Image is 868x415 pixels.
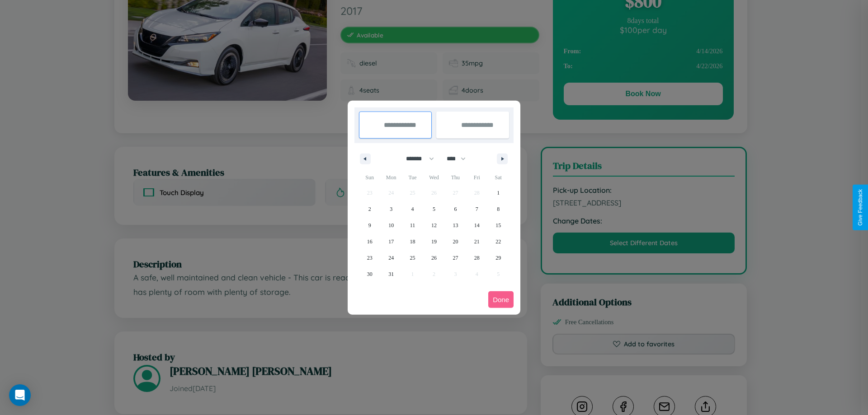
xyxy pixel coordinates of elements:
button: 8 [488,201,509,217]
div: Give Feedback [857,189,863,226]
button: 31 [380,266,401,282]
button: 12 [423,217,444,233]
span: 9 [368,217,371,233]
span: 4 [411,201,414,217]
span: 27 [453,250,458,266]
button: 1 [488,185,509,201]
span: 10 [388,217,394,233]
button: 15 [488,217,509,233]
span: 8 [497,201,500,217]
span: 6 [454,201,457,217]
span: Sat [488,170,509,185]
span: Mon [380,170,401,185]
button: 4 [402,201,423,217]
span: 29 [495,250,501,266]
button: 5 [423,201,444,217]
span: 24 [388,250,394,266]
span: 26 [431,250,437,266]
span: 12 [431,217,437,233]
span: 20 [453,233,458,250]
button: 20 [445,233,466,250]
span: 14 [474,217,480,233]
span: 7 [476,201,478,217]
span: 22 [495,233,501,250]
button: 3 [380,201,401,217]
span: 3 [390,201,392,217]
button: 28 [466,250,487,266]
button: 25 [402,250,423,266]
span: 11 [410,217,415,233]
span: 30 [367,266,373,282]
span: 1 [497,185,500,201]
span: 5 [433,201,435,217]
button: 27 [445,250,466,266]
button: 13 [445,217,466,233]
span: 2 [368,201,371,217]
span: Thu [445,170,466,185]
span: Wed [423,170,444,185]
button: 26 [423,250,444,266]
span: Fri [466,170,487,185]
button: 18 [402,233,423,250]
span: 31 [388,266,394,282]
button: 7 [466,201,487,217]
button: 22 [488,233,509,250]
button: 29 [488,250,509,266]
button: 23 [359,250,380,266]
span: Tue [402,170,423,185]
button: 10 [380,217,401,233]
button: 9 [359,217,380,233]
button: 6 [445,201,466,217]
span: 21 [474,233,480,250]
button: 11 [402,217,423,233]
button: Done [488,291,514,308]
button: 2 [359,201,380,217]
span: 28 [474,250,480,266]
span: 19 [431,233,437,250]
button: 24 [380,250,401,266]
span: 16 [367,233,373,250]
button: 19 [423,233,444,250]
span: 15 [495,217,501,233]
div: Open Intercom Messenger [9,384,31,406]
button: 30 [359,266,380,282]
span: 23 [367,250,373,266]
button: 16 [359,233,380,250]
button: 14 [466,217,487,233]
span: 25 [410,250,415,266]
button: 17 [380,233,401,250]
span: 17 [388,233,394,250]
span: Sun [359,170,380,185]
span: 13 [453,217,458,233]
span: 18 [410,233,415,250]
button: 21 [466,233,487,250]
